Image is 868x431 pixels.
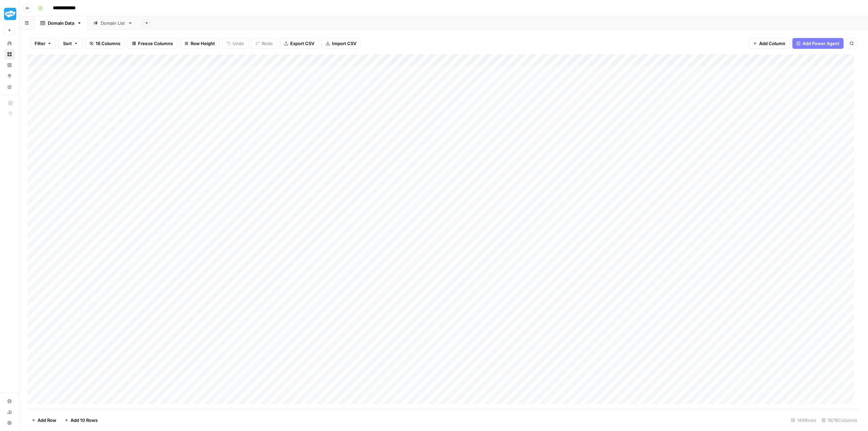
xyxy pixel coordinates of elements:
[280,38,319,49] button: Export CSV
[30,38,56,49] button: Filter
[4,38,15,49] a: Home
[48,20,74,26] div: Domain Data
[191,40,215,47] span: Row Height
[4,407,15,417] a: Usage
[788,415,819,426] div: 146 Rows
[4,417,15,428] button: Help + Support
[759,40,785,47] span: Add Column
[35,16,87,30] a: Domain Data
[27,415,60,426] button: Add Row
[71,417,98,424] span: Add 10 Rows
[96,40,120,47] span: 16 Columns
[803,40,840,47] span: Add Power Agent
[251,38,277,49] button: Redo
[85,38,125,49] button: 16 Columns
[792,38,844,49] button: Add Power Agent
[4,396,15,407] a: Settings
[127,38,177,49] button: Freeze Columns
[4,71,15,81] a: Opportunities
[4,81,15,92] a: Your Data
[4,8,16,20] img: Twinkl Logo
[332,40,356,47] span: Import CSV
[262,40,273,47] span: Redo
[4,60,15,71] a: Insights
[87,16,138,30] a: Domain List
[60,415,102,426] button: Add 10 Rows
[290,40,314,47] span: Export CSV
[819,415,860,426] div: 16/16 Columns
[749,38,790,49] button: Add Column
[222,38,249,49] button: Undo
[35,40,45,47] span: Filter
[101,20,125,26] div: Domain List
[4,49,15,60] a: Browse
[233,40,244,47] span: Undo
[180,38,219,49] button: Row Height
[321,38,361,49] button: Import CSV
[59,38,82,49] button: Sort
[138,40,173,47] span: Freeze Columns
[38,417,56,424] span: Add Row
[63,40,72,47] span: Sort
[4,5,15,22] button: Workspace: Twinkl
